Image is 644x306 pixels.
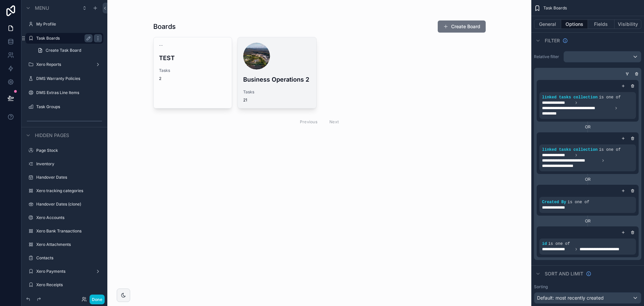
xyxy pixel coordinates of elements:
[36,36,90,41] label: Task Boards
[36,21,102,27] label: My Profile
[36,228,102,234] label: Xero Bank Transactions
[243,75,311,84] h4: Business Operations 2
[36,269,93,274] label: Xero Payments
[159,53,227,62] h4: TEST
[36,104,102,110] label: Task Groups
[561,19,588,29] button: Options
[36,90,102,95] label: DMS Extras Line Items
[36,242,102,247] label: Xero Attachments
[36,255,102,261] label: Contacts
[534,292,641,304] button: Default: most recently created
[568,200,589,205] span: is one of
[36,202,102,207] label: Handover Dates (clone)
[243,97,247,103] span: 21
[537,218,639,224] div: OR
[36,215,102,220] label: Xero Accounts
[36,175,102,180] label: Handover Dates
[542,242,547,246] span: id
[534,19,561,29] button: General
[542,95,598,100] span: linked tasks collection
[153,22,176,31] h1: Boards
[614,19,641,29] button: Visibility
[36,62,93,67] label: Xero Reports
[599,95,621,100] span: is one of
[35,5,49,11] span: Menu
[537,177,639,182] div: OR
[599,147,621,152] span: is one of
[90,295,105,304] button: Done
[36,188,102,193] label: Xero tracking categories
[548,242,570,246] span: is one of
[159,43,163,48] span: --
[237,37,317,108] a: Business Operations 2Tasks21
[36,76,102,81] label: DMS Warranty Policies
[35,132,69,139] span: Hidden pages
[159,68,227,73] span: Tasks
[588,19,615,29] button: Fields
[243,89,311,95] span: Tasks
[36,282,102,288] label: Xero Receipts
[537,295,604,301] span: Default: most recently created
[543,5,567,11] span: Task Boards
[534,54,561,59] label: Relative filter
[36,161,102,167] label: Inventory
[545,270,583,277] span: Sort And Limit
[542,200,566,205] span: Created By
[153,37,232,108] a: --TESTTasks2
[542,147,598,152] span: linked tasks collection
[34,45,103,56] a: Create Task Board
[537,124,639,130] div: OR
[46,48,81,53] span: Create Task Board
[36,148,102,153] label: Page Stock
[438,20,486,33] button: Create Board
[159,76,161,81] span: 2
[545,37,560,44] span: Filter
[534,284,548,290] label: Sorting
